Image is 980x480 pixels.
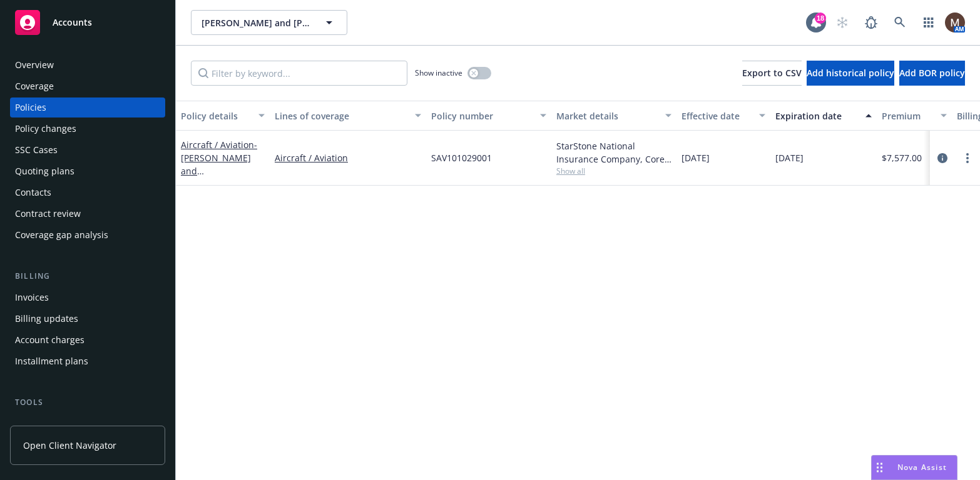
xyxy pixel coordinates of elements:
[270,101,426,131] button: Lines of coverage
[775,109,858,122] div: Expiration date
[556,139,671,166] div: StarStone National Insurance Company, Core Specialty, [GEOGRAPHIC_DATA] Aviation Underwriters
[859,10,884,35] a: Report a Bug
[960,151,975,166] a: more
[10,76,165,96] a: Coverage
[887,10,912,35] a: Search
[15,309,78,329] div: Billing updates
[872,456,887,479] div: Drag to move
[10,414,165,434] a: Manage files
[742,61,802,86] button: Export to CSV
[742,67,802,79] span: Export to CSV
[815,12,826,24] div: 18
[15,225,108,245] div: Coverage gap analysis
[275,151,421,164] a: Aircraft / Aviation
[426,101,551,131] button: Policy number
[181,139,257,190] a: Aircraft / Aviation
[10,396,165,409] div: Tools
[15,351,88,371] div: Installment plans
[899,67,965,79] span: Add BOR policy
[23,439,116,452] span: Open Client Navigator
[176,101,270,131] button: Policy details
[871,455,957,480] button: Nova Assist
[15,204,81,224] div: Contract review
[556,166,671,176] span: Show all
[945,12,965,32] img: photo
[882,151,922,164] span: $7,577.00
[877,101,952,131] button: Premium
[191,61,407,86] input: Filter by keyword...
[676,101,770,131] button: Effective date
[202,16,310,29] span: [PERSON_NAME] and [PERSON_NAME]
[830,10,855,35] a: Start snowing
[431,151,492,164] span: SAV101029001
[770,101,877,131] button: Expiration date
[681,109,752,122] div: Effective date
[551,101,676,131] button: Market details
[882,109,933,122] div: Premium
[10,97,165,117] a: Policies
[556,109,658,122] div: Market details
[15,414,68,434] div: Manage files
[191,10,347,35] button: [PERSON_NAME] and [PERSON_NAME]
[10,182,165,202] a: Contacts
[15,119,76,139] div: Policy changes
[10,309,165,329] a: Billing updates
[681,151,710,164] span: [DATE]
[15,140,58,160] div: SSC Cases
[15,287,49,307] div: Invoices
[275,109,407,122] div: Lines of coverage
[53,17,92,27] span: Accounts
[10,161,165,181] a: Quoting plans
[807,67,894,79] span: Add historical policy
[10,225,165,245] a: Coverage gap analysis
[431,109,533,122] div: Policy number
[10,204,165,224] a: Contract review
[15,76,54,96] div: Coverage
[15,97,46,117] div: Policies
[899,61,965,86] button: Add BOR policy
[181,109,251,122] div: Policy details
[916,10,941,35] a: Switch app
[15,161,74,181] div: Quoting plans
[10,5,165,40] a: Accounts
[10,55,165,75] a: Overview
[10,351,165,371] a: Installment plans
[10,140,165,160] a: SSC Cases
[935,151,950,166] a: circleInformation
[10,330,165,350] a: Account charges
[10,287,165,307] a: Invoices
[15,182,51,202] div: Contacts
[10,119,165,139] a: Policy changes
[15,330,84,350] div: Account charges
[807,61,894,86] button: Add historical policy
[775,151,804,164] span: [DATE]
[415,67,462,78] span: Show inactive
[10,270,165,282] div: Billing
[15,55,54,75] div: Overview
[897,462,947,472] span: Nova Assist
